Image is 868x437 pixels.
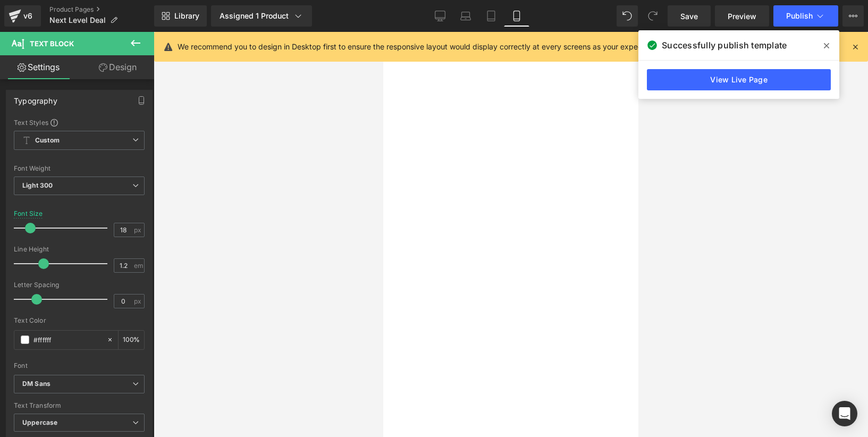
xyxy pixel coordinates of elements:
button: Redo [642,5,663,27]
span: Library [174,11,199,21]
div: Text Color [14,317,145,324]
button: Publish [773,5,838,27]
div: Text Transform [14,402,145,409]
a: Desktop [427,5,453,27]
div: Font Weight [14,165,145,172]
button: More [842,5,864,27]
a: Design [79,55,156,79]
div: Assigned 1 Product [220,11,304,21]
a: Preview [715,5,769,27]
span: Successfully publish template [662,39,787,52]
div: Typography [14,90,57,105]
i: DM Sans [22,380,50,389]
span: Preview [728,11,756,22]
a: Product Pages [49,5,154,14]
div: Letter Spacing [14,281,145,289]
div: Text Styles [14,118,145,127]
a: v6 [4,5,41,27]
div: Font [14,362,145,369]
div: v6 [21,9,35,23]
span: Save [680,11,698,22]
span: Next Level Deal [49,16,106,24]
input: Color [33,334,102,346]
span: Publish [786,12,813,20]
p: We recommend you to design in Desktop first to ensure the responsive layout would display correct... [178,41,664,53]
span: px [134,226,143,233]
a: Tablet [478,5,504,27]
b: Light 300 [22,181,53,189]
a: View Live Page [647,69,831,90]
div: % [119,331,144,349]
button: Undo [617,5,638,27]
a: Mobile [504,5,529,27]
span: Text Block [30,39,74,48]
div: Line Height [14,246,145,253]
span: px [134,298,143,305]
span: em [134,262,143,269]
b: Uppercase [22,418,57,426]
a: New Library [154,5,207,27]
div: Font Size [14,210,43,217]
b: Custom [35,136,60,145]
div: Open Intercom Messenger [832,401,857,426]
a: Laptop [453,5,478,27]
